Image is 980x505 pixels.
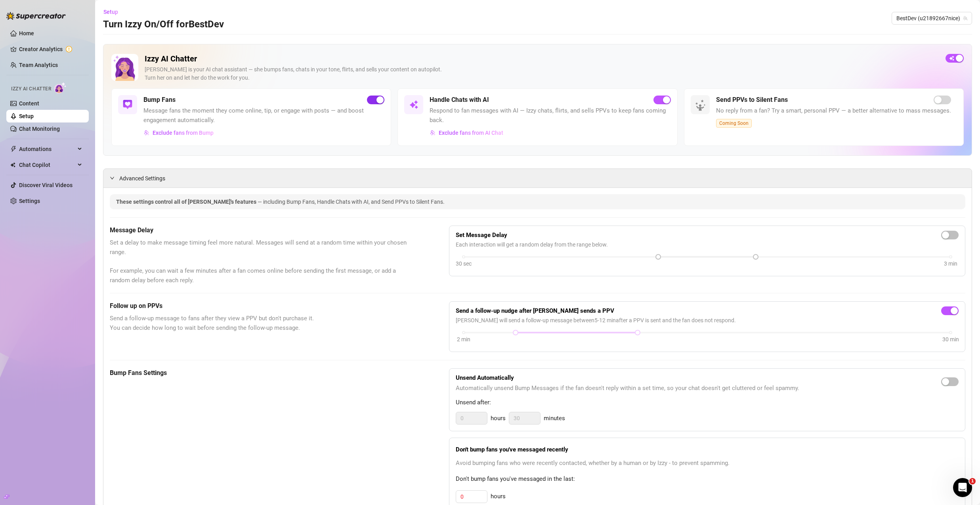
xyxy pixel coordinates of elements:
img: svg%3e [430,130,436,136]
a: Settings [19,198,40,204]
h5: Message Delay [110,226,409,235]
img: svg%3e [123,100,132,109]
img: Chat Copilot [10,162,15,168]
div: expanded [110,174,119,182]
span: Message fans the moment they come online, tip, or engage with posts — and boost engagement automa... [143,106,384,125]
h5: Handle Chats with AI [430,95,489,105]
iframe: Intercom live chat [953,478,972,497]
img: svg%3e [144,130,149,136]
span: BestDev (u21892667nice) [896,12,967,24]
span: Setup [103,9,118,15]
span: Don't bump fans you've messaged in the last: [456,474,959,484]
span: Avoid bumping fans who were recently contacted, whether by a human or by Izzy - to prevent spamming. [456,459,959,468]
img: logo-BBDzfeDw.svg [6,12,66,20]
span: [PERSON_NAME] will send a follow-up message between 5 - 12 min after a PPV is sent and the fan do... [456,316,959,325]
strong: Unsend Automatically [456,374,514,381]
strong: Don't bump fans you've messaged recently [456,446,568,453]
img: AI Chatter [54,82,67,94]
img: svg%3e [409,100,418,109]
span: Set a delay to make message timing feel more natural. Messages will send at a random time within ... [110,238,409,285]
div: 30 min [942,335,959,344]
h5: Bump Fans [143,95,176,105]
h5: Send PPVs to Silent Fans [716,95,788,105]
span: Unsend after: [456,398,959,407]
span: Coming Soon [716,119,752,128]
div: [PERSON_NAME] is your AI chat assistant — she bumps fans, chats in your tone, flirts, and sells y... [145,65,939,82]
h3: Turn Izzy On/Off for BestDev [103,18,224,31]
button: Exclude fans from AI Chat [430,126,504,139]
a: Team Analytics [19,62,58,68]
span: hours [491,414,506,423]
span: Automatically unsend Bump Messages if the fan doesn't reply within a set time, so your chat doesn... [456,384,799,393]
h2: Izzy AI Chatter [145,54,939,64]
h5: Follow up on PPVs [110,301,409,311]
a: Creator Analytics exclamation-circle [19,43,82,55]
h5: Bump Fans Settings [110,368,409,378]
span: minutes [544,414,565,423]
strong: Send a follow-up nudge after [PERSON_NAME] sends a PPV [456,307,614,314]
span: Izzy AI Chatter [11,85,51,93]
button: Setup [103,6,124,18]
a: Content [19,100,39,107]
span: build [4,494,10,499]
span: — including Bump Fans, Handle Chats with AI, and Send PPVs to Silent Fans. [258,199,445,205]
span: Respond to fan messages with AI — Izzy chats, flirts, and sells PPVs to keep fans coming back. [430,106,671,125]
a: Home [19,30,34,36]
span: These settings control all of [PERSON_NAME]'s features [116,199,258,205]
span: Chat Copilot [19,159,75,171]
span: Exclude fans from Bump [153,130,214,136]
div: 2 min [457,335,470,344]
span: Automations [19,143,75,155]
span: team [963,16,968,21]
a: Setup [19,113,34,119]
span: 1 [969,478,976,484]
span: thunderbolt [10,146,17,152]
div: 30 sec [456,259,472,268]
strong: Set Message Delay [456,231,507,239]
span: Send a follow-up message to fans after they view a PPV but don't purchase it. You can decide how ... [110,314,409,333]
span: expanded [110,176,115,180]
span: No reply from a fan? Try a smart, personal PPV — a better alternative to mass messages. [716,106,951,116]
button: Exclude fans from Bump [143,126,214,139]
img: Izzy AI Chatter [111,54,138,81]
span: Advanced Settings [119,174,165,183]
span: Each interaction will get a random delay from the range below. [456,240,959,249]
span: Exclude fans from AI Chat [439,130,503,136]
a: Discover Viral Videos [19,182,73,188]
a: Chat Monitoring [19,126,60,132]
span: hours [491,492,506,501]
div: 3 min [944,259,957,268]
img: silent-fans-ppv-o-N6Mmdf.svg [695,99,708,112]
